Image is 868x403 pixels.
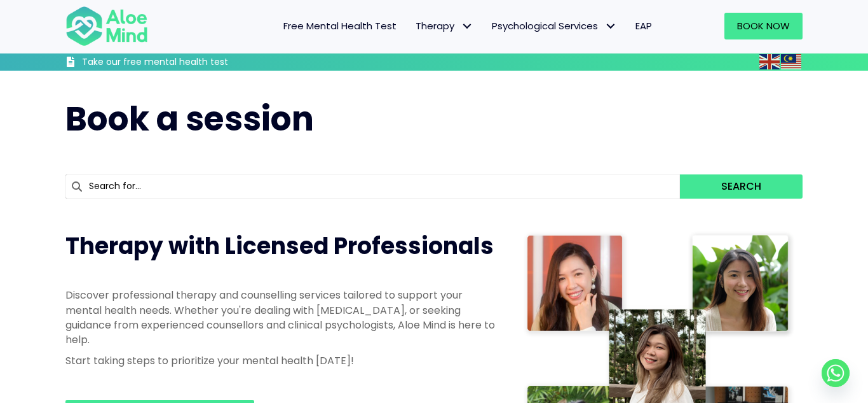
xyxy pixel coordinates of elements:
[759,54,780,69] img: en
[65,288,498,347] p: Discover professional therapy and counselling services tailored to support your mental health nee...
[482,13,626,39] a: Psychological ServicesPsychological Services: submenu
[165,13,661,39] nav: Menu
[82,56,296,69] h3: Take our free mental health test
[601,17,620,36] span: Psychological Services: submenu
[416,19,473,32] span: Therapy
[724,13,803,39] a: Book Now
[737,19,790,32] span: Book Now
[65,353,498,368] p: Start taking steps to prioritize your mental health [DATE]!
[65,95,314,142] span: Book a session
[458,17,476,36] span: Therapy: submenu
[635,19,652,32] span: EAP
[283,19,397,32] span: Free Mental Health Test
[492,19,616,32] span: Psychological Services
[781,54,801,69] img: ms
[65,230,494,262] span: Therapy with Licensed Professionals
[680,174,803,199] button: Search
[65,174,680,199] input: Search for...
[626,13,661,39] a: EAP
[406,13,482,39] a: TherapyTherapy: submenu
[274,13,406,39] a: Free Mental Health Test
[781,54,803,69] a: Malay
[65,56,296,71] a: Take our free mental health test
[759,54,781,69] a: English
[65,5,148,47] img: Aloe mind Logo
[822,359,850,387] a: Whatsapp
